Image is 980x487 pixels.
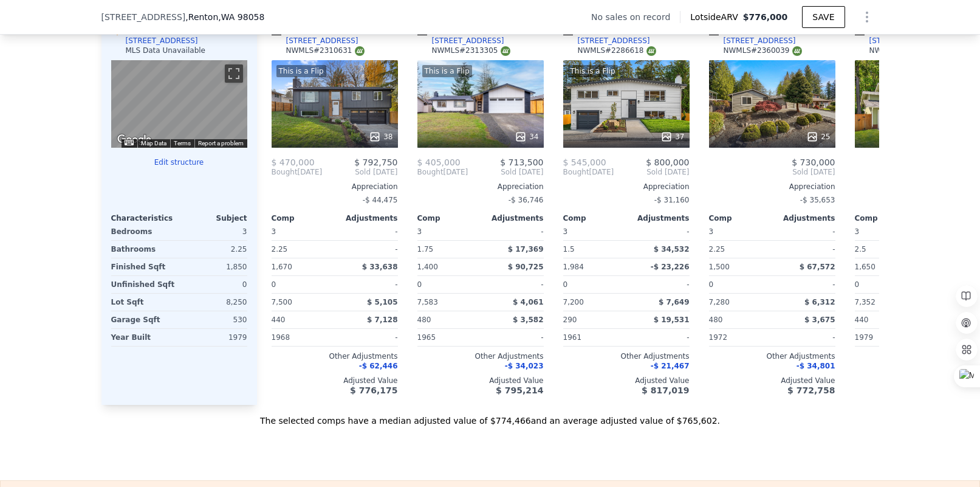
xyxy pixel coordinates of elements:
button: SAVE [802,6,845,28]
div: Year Built [111,329,177,346]
div: NWMLS # 2310631 [286,46,365,56]
div: - [629,329,690,346]
span: $ 6,312 [804,298,835,306]
span: 7,500 [272,298,292,306]
div: Bathrooms [111,241,177,258]
img: NWMLS Logo [792,46,802,56]
div: Other Adjustments [272,351,398,361]
span: 440 [272,316,286,324]
img: NWMLS Logo [501,46,510,56]
div: Comp [563,213,626,223]
div: - [337,276,398,293]
div: [DATE] [272,167,323,177]
div: [STREET_ADDRESS] [869,36,942,46]
span: 1,400 [417,263,438,271]
div: 25 [806,131,830,143]
div: This is a Flip [422,65,472,77]
div: Unfinished Sqft [111,276,177,293]
div: 1968 [272,329,332,346]
span: [STREET_ADDRESS] [101,11,186,23]
a: [STREET_ADDRESS] [855,36,942,46]
a: [STREET_ADDRESS] [709,36,796,46]
span: $ 470,000 [272,157,315,167]
div: - [775,276,835,293]
div: Appreciation [709,182,835,192]
div: 1979 [182,329,247,346]
div: NWMLS # 2360039 [724,46,802,56]
div: 2.5 [855,241,916,258]
div: [STREET_ADDRESS] [286,36,358,46]
div: - [337,223,398,240]
div: Adjusted Value [709,376,835,385]
span: -$ 35,653 [800,196,835,204]
span: -$ 21,467 [651,362,690,370]
span: 290 [563,316,577,324]
span: 1,500 [709,263,730,271]
img: Google [114,132,154,148]
div: Main Display [111,60,247,148]
span: 7,280 [709,298,730,306]
span: 480 [709,316,723,324]
a: [STREET_ADDRESS] [417,36,504,46]
div: 8,250 [182,294,247,311]
span: Sold [DATE] [709,167,835,177]
div: Other Adjustments [563,351,690,361]
div: The selected comps have a median adjusted value of $774,466 and an average adjusted value of $765... [101,405,879,427]
div: 530 [182,311,247,328]
span: 1,650 [855,263,875,271]
span: $ 405,000 [417,157,461,167]
span: 0 [855,280,860,289]
div: Appreciation [417,182,544,192]
div: [STREET_ADDRESS] [432,36,504,46]
div: - [483,223,544,240]
div: Appreciation [563,182,690,192]
span: Sold [DATE] [468,167,543,177]
span: -$ 34,023 [505,362,544,370]
span: 3 [417,227,422,236]
span: $ 795,214 [496,385,543,395]
span: -$ 36,746 [509,196,544,204]
button: Toggle fullscreen view [225,64,243,83]
div: 2.25 [182,241,247,258]
a: [STREET_ADDRESS] [272,36,358,46]
button: Map Data [141,139,166,148]
span: Bought [417,167,444,177]
span: $ 792,750 [354,157,397,167]
div: Adjustments [772,213,835,223]
button: Edit structure [111,157,247,167]
span: 7,352 [855,298,875,306]
span: 0 [563,280,568,289]
span: Bought [563,167,589,177]
span: 480 [417,316,431,324]
div: [DATE] [417,167,468,177]
span: 1,984 [563,263,584,271]
span: $ 545,000 [563,157,606,167]
div: 1979 [855,329,916,346]
span: $ 776,175 [350,385,397,395]
div: Subject [179,213,247,223]
div: Other Adjustments [709,351,835,361]
span: -$ 31,160 [654,196,690,204]
div: 3 [182,223,247,240]
div: 0 [182,276,247,293]
div: Comp [417,213,481,223]
div: 1.5 [563,241,624,258]
span: , WA 98058 [218,12,264,22]
span: -$ 23,226 [651,263,690,271]
span: $776,000 [743,12,788,22]
div: 1,850 [182,258,247,275]
div: Comp [709,213,772,223]
div: Adjustments [335,213,398,223]
a: Open this area in Google Maps (opens a new window) [114,132,154,148]
span: $ 33,638 [362,263,398,271]
div: - [775,241,835,258]
span: $ 34,532 [654,245,690,254]
span: $ 5,105 [367,298,397,306]
span: 7,200 [563,298,584,306]
span: $ 67,572 [800,263,835,271]
div: 2.25 [709,241,770,258]
span: 3 [563,227,568,236]
span: $ 713,500 [500,157,543,167]
span: Lotside ARV [690,11,742,23]
button: Show Options [855,5,879,29]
